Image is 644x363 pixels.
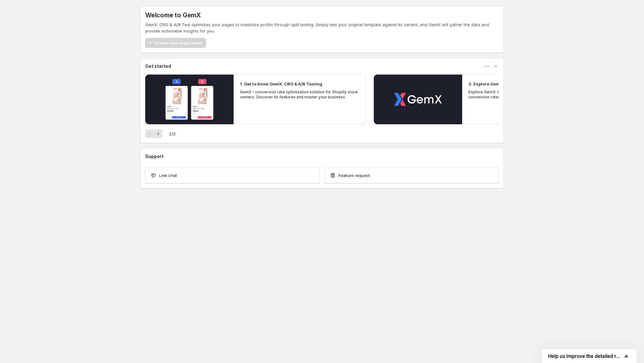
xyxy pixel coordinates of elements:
nav: Pagination [145,129,163,138]
span: Feature request [338,172,370,179]
span: 1 / 2 [169,131,176,137]
button: Play video [145,74,234,124]
button: Play video [374,74,462,124]
p: Explore GemX: CRO & A/B testing Use Cases to boost conversion rates and drive growth. [468,90,588,100]
span: Help us improve the detailed report for A/B campaigns [548,353,623,359]
h3: Get started [145,63,171,69]
p: GemX: CRO & A/B Test optimizes your pages to maximize profits through split testing. Simply test ... [145,21,499,34]
p: GemX - conversion rate optimization solution for Shopify store owners. Discover its features and ... [240,90,360,100]
h5: Welcome to GemX [145,11,201,19]
h3: Support [145,153,164,160]
button: Next [154,129,163,138]
h2: 2. Explore GemX: CRO & A/B Testing Use Cases [468,81,566,87]
h2: 1. Get to Know GemX: CRO & A/B Testing [240,81,322,87]
button: Show survey - Help us improve the detailed report for A/B campaigns [548,352,630,360]
span: Live chat [159,172,177,179]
